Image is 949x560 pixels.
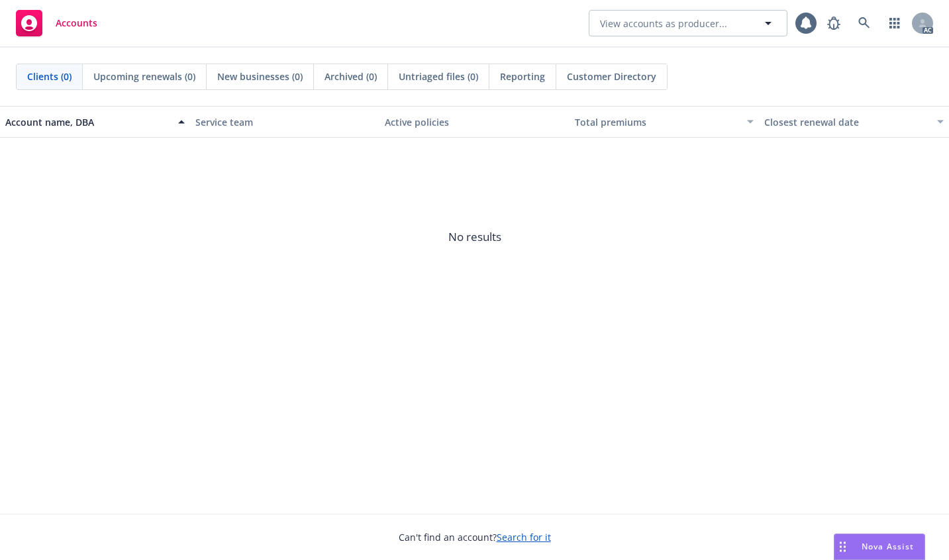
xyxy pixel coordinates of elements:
div: Active policies [385,115,564,129]
button: Total premiums [570,106,760,138]
span: Clients (0) [27,70,72,83]
span: Reporting [500,70,545,83]
button: Nova Assist [834,534,925,560]
a: Search [851,10,877,36]
div: Account name, DBA [5,115,170,129]
span: Customer Directory [567,70,656,83]
button: View accounts as producer... [589,10,787,36]
div: Drag to move [834,534,851,559]
a: Switch app [881,10,908,36]
a: Report a Bug [821,10,847,36]
span: Upcoming renewals (0) [93,70,195,83]
span: Can't find an account? [399,530,551,544]
span: Nova Assist [862,541,914,552]
a: Search for it [497,531,551,543]
span: Archived (0) [325,70,377,83]
div: Service team [195,115,375,129]
span: Accounts [56,18,97,28]
button: Service team [190,106,380,138]
span: New businesses (0) [217,70,303,83]
span: View accounts as producer... [600,17,727,30]
button: Active policies [379,106,570,138]
span: Untriaged files (0) [399,70,478,83]
button: Closest renewal date [759,106,949,138]
a: Accounts [11,5,103,42]
div: Closest renewal date [764,115,929,129]
div: Total premiums [575,115,740,129]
